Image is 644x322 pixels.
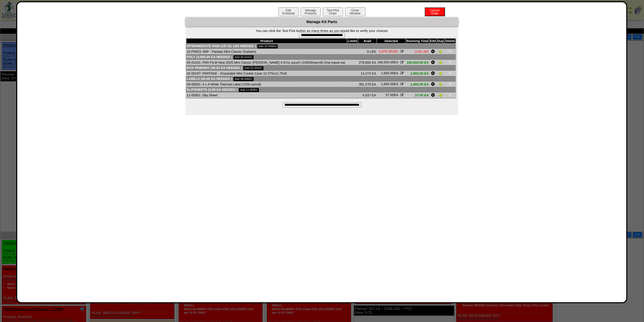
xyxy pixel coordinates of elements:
[406,81,429,87] td: 1,665.00 EA
[257,44,278,48] a: Add 15-P0653
[186,92,347,98] td: 11-00001: Slip Sheet
[439,71,443,75] img: Duplicate Item
[239,88,259,92] a: Add 11-00001
[186,87,456,92] td: Slipsheets (0.89 EA needed )
[278,7,299,16] button: EditSchedule
[439,60,443,64] img: Duplicate Item
[358,60,377,65] td: 278,800 EA
[358,39,377,44] th: Avail
[345,11,366,15] a: CloseWindow
[186,17,458,26] div: Manage Kit Parts
[406,92,429,98] td: 37.00 EA
[347,39,358,44] th: Limits
[300,7,321,16] button: ManageProducts
[437,39,444,44] th: Dup
[386,93,394,97] span: 37.00
[406,49,429,55] td: 0.00 LBS
[448,93,452,97] img: Delete Item
[234,77,254,81] a: Add 09-00001
[448,82,452,86] img: Delete Item
[186,29,458,38] form: You can click the Test Pick button as many times as you would like to verify your choices
[381,82,398,86] span: EA
[406,39,429,44] th: Running Total
[358,81,377,87] td: 391,270 EA
[345,7,365,16] button: CloseWindow
[439,93,443,97] img: Duplicate Item
[429,39,437,44] th: Edit
[448,71,452,75] img: Delete Item
[444,39,456,44] th: Delete
[377,39,406,44] th: Selected
[186,65,456,70] td: Box Primary (40.05 EA needed )
[186,60,347,65] td: 05-01031: PAR FILM New 2025 Mini Classic [PERSON_NAME] 0.67oz pouch (10000imp/roll) (imp equal ea)
[381,71,398,75] span: EA
[186,70,347,76] td: 02-00197: PARTAKE - Snackable Mini Cookie Case 12.375x11.75x8
[381,71,394,75] span: 1,665.00
[186,39,347,44] th: Product
[379,49,392,53] span: 6,976.35
[234,55,254,59] a: Add 05-01031
[425,7,445,16] button: CancelOrder
[186,49,347,55] td: 15-P0653: WIP - Partake Mini Classic Grahams
[186,55,456,60] td: Poly (4,005.00 EA needed )
[377,60,398,64] span: EA
[323,7,343,16] button: Test PickOrder
[448,49,452,53] img: Delete Item
[406,70,429,76] td: 1,665.00 EA
[386,93,398,97] span: EA
[448,60,452,64] img: Delete Item
[358,49,377,55] td: 0 LBS
[186,76,456,81] td: Labels (40.05 EA needed )
[358,92,377,98] td: 4,037 EA
[381,82,394,86] span: 1,665.00
[243,66,263,70] a: Add 02-00197
[379,49,398,53] span: LBS
[439,49,443,53] img: Duplicate Item
[406,60,429,65] td: 166,500.00 EA
[439,82,443,86] img: Duplicate Item
[186,44,456,49] td: Intermediate Raw (167.81 LBS needed )
[186,81,347,87] td: 09-00001: 4 x 4 White Thermal Label (1500 ea/roll)
[358,70,377,76] td: 14,274 EA
[377,60,394,64] span: 166,500.00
